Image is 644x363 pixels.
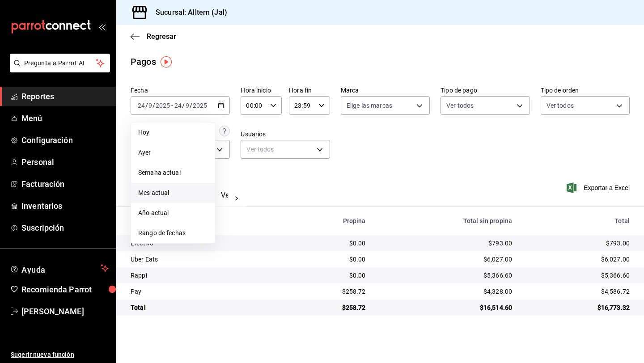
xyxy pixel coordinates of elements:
[6,65,110,74] a: Pregunta a Parrot AI
[21,112,109,124] span: Menú
[292,271,366,280] div: $0.00
[568,182,630,193] button: Exportar a Excel
[526,271,630,280] div: $5,366.60
[21,305,109,317] span: [PERSON_NAME]
[24,59,96,68] span: Pregunta a Parrot AI
[380,271,513,280] div: $5,366.60
[131,55,156,68] div: Pagos
[380,255,513,264] div: $6,027.00
[185,102,190,109] input: --
[380,303,513,312] div: $16,514.60
[190,102,192,109] span: /
[138,188,208,198] span: Mes actual
[21,90,109,102] span: Reportes
[171,102,173,109] span: -
[292,255,366,264] div: $0.00
[98,23,106,30] button: open_drawer_menu
[547,101,574,110] span: Ver todos
[138,208,208,218] span: Año actual
[526,239,630,248] div: $793.00
[21,178,109,190] span: Facturación
[380,287,513,296] div: $4,328.00
[21,134,109,146] span: Configuración
[341,87,430,93] label: Marca
[292,217,366,224] div: Propina
[145,102,148,109] span: /
[241,131,330,137] label: Usuarios
[21,200,109,212] span: Inventarios
[526,287,630,296] div: $4,586.72
[241,140,330,159] div: Ver todos
[137,102,145,109] input: --
[21,156,109,168] span: Personal
[526,217,630,224] div: Total
[221,191,254,206] button: Ver pagos
[131,255,278,264] div: Uber Eats
[292,303,366,312] div: $258.72
[138,228,208,238] span: Rango de fechas
[147,32,176,41] span: Regresar
[182,102,185,109] span: /
[155,102,170,109] input: ----
[131,32,176,41] button: Regresar
[11,350,109,359] span: Sugerir nueva función
[526,255,630,264] div: $6,027.00
[174,102,182,109] input: --
[380,217,513,224] div: Total sin propina
[526,303,630,312] div: $16,773.32
[138,148,208,157] span: Ayer
[161,56,172,68] img: Tooltip marker
[289,87,330,93] label: Hora fin
[21,263,97,274] span: Ayuda
[148,7,227,18] h3: Sucursal: Alltern (Jal)
[138,168,208,177] span: Semana actual
[192,102,208,109] input: ----
[292,287,366,296] div: $258.72
[21,283,109,295] span: Recomienda Parrot
[131,287,278,296] div: Pay
[347,101,392,110] span: Elige las marcas
[10,54,110,72] button: Pregunta a Parrot AI
[131,303,278,312] div: Total
[131,87,230,93] label: Fecha
[380,239,513,248] div: $793.00
[131,271,278,280] div: Rappi
[292,239,366,248] div: $0.00
[153,102,155,109] span: /
[541,87,630,93] label: Tipo de orden
[21,222,109,234] span: Suscripción
[138,128,208,137] span: Hoy
[148,102,153,109] input: --
[241,87,282,93] label: Hora inicio
[446,101,474,110] span: Ver todos
[441,87,530,93] label: Tipo de pago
